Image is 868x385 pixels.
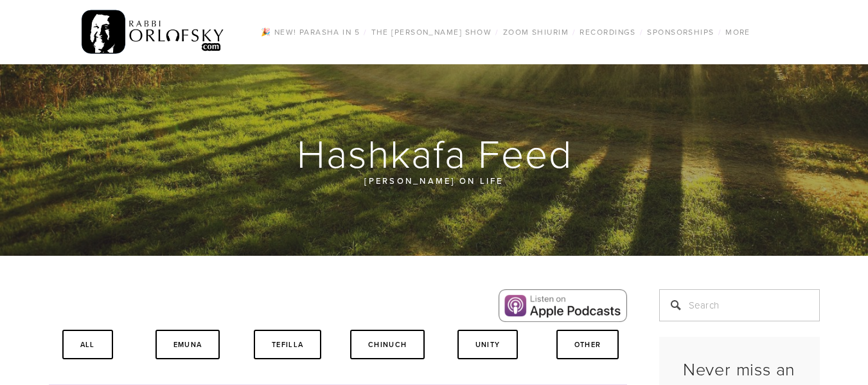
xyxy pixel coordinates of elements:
[457,330,518,359] a: Unity
[350,330,425,359] a: Chinuch
[82,7,225,57] img: RabbiOrlofsky.com
[718,26,722,37] span: /
[556,330,619,359] a: Other
[126,174,743,188] p: [PERSON_NAME] on life
[49,132,821,174] h1: Hashkafa Feed
[155,330,220,359] a: Emuna
[62,330,113,359] a: All
[257,24,364,40] a: 🎉 NEW! Parasha in 5
[640,26,643,37] span: /
[576,24,639,40] a: Recordings
[254,330,321,359] a: Tefilla
[722,24,754,40] a: More
[499,24,572,40] a: Zoom Shiurim
[364,26,367,37] span: /
[368,24,496,40] a: The [PERSON_NAME] Show
[643,24,718,40] a: Sponsorships
[659,289,820,321] input: Search
[495,26,499,37] span: /
[572,26,576,37] span: /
